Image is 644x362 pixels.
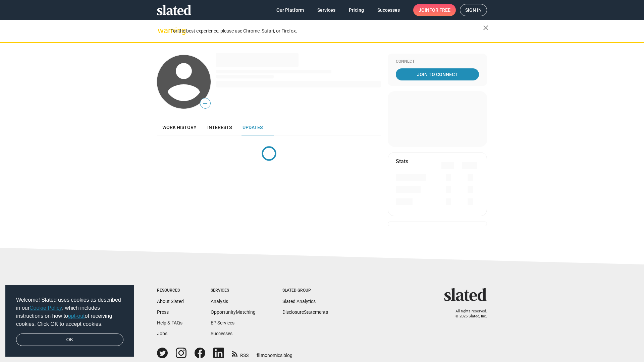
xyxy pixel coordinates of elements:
a: EP Services [211,320,234,325]
span: Join To Connect [397,68,478,80]
span: — [200,99,210,108]
a: Sign in [460,4,487,16]
a: Slated Analytics [282,299,316,304]
mat-icon: close [482,24,490,32]
span: film [257,353,265,358]
a: dismiss cookie message [16,334,123,346]
div: Services [211,288,256,293]
a: Pricing [343,4,369,16]
span: Welcome! Slated uses cookies as described in our , which includes instructions on how to of recei... [16,296,123,328]
a: Successes [372,4,405,16]
p: All rights reserved. © 2025 Slated, Inc. [448,309,487,319]
a: Press [157,309,169,315]
a: Services [312,4,341,16]
a: Analysis [211,299,228,304]
span: Interests [207,125,232,130]
span: Updates [243,125,263,130]
a: filmonomics blog [257,347,292,359]
div: Connect [396,59,479,64]
a: Cookie Policy [30,305,62,311]
span: Successes [377,4,400,16]
div: Slated Group [282,288,328,293]
span: Pricing [349,4,364,16]
a: Join To Connect [396,68,479,80]
a: DisclosureStatements [282,309,328,315]
a: OpportunityMatching [211,309,256,315]
a: Our Platform [271,4,309,16]
span: Our Platform [276,4,304,16]
a: Work history [157,119,202,135]
a: RSS [232,348,249,359]
a: Updates [237,119,268,135]
span: Services [317,4,335,16]
a: About Slated [157,299,184,304]
a: Joinfor free [413,4,456,16]
span: for free [429,4,450,16]
a: Successes [211,331,232,336]
a: Help & FAQs [157,320,182,325]
div: Resources [157,288,184,293]
div: cookieconsent [5,285,134,357]
mat-card-title: Stats [396,158,408,165]
a: Interests [202,119,237,135]
mat-icon: warning [158,26,166,35]
span: Join [419,4,450,16]
span: Work history [162,125,197,130]
div: For the best experience, please use Chrome, Safari, or Firefox. [170,26,483,36]
span: Sign in [465,4,482,16]
a: opt-out [68,313,85,319]
a: Jobs [157,331,167,336]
